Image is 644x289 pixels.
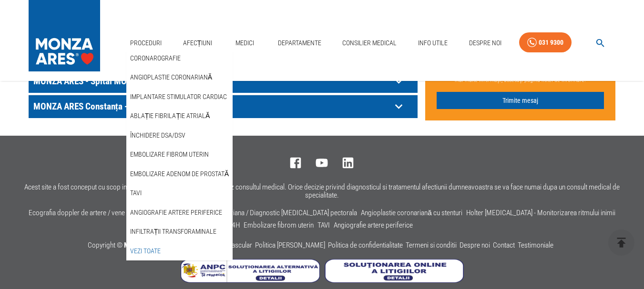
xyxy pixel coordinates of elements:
[128,128,187,143] a: Închidere DSA/DSV
[128,89,229,105] a: Implantare stimulator cardiac
[465,33,505,53] a: Despre Noi
[29,95,418,118] div: MONZA ARES Constanța - [GEOGRAPHIC_DATA]
[338,33,400,53] a: Consilier Medical
[88,239,556,252] p: Copyright ©
[128,70,214,85] a: Angioplastie coronariană
[128,166,231,182] a: Embolizare adenom de prostată
[126,145,233,164] div: Embolizare fibrom uterin
[126,241,233,261] div: Vezi Toate
[129,209,357,217] a: Coronarografie - Angiografie coronariana / Diagnostic [MEDICAL_DATA] pectorala
[255,241,325,249] a: Politica [PERSON_NAME]
[325,259,464,283] img: Soluționarea online a litigiilor
[437,91,604,109] button: Trimite mesaj
[128,205,224,220] a: Angiografie artere periferice
[128,185,143,201] a: TAVI
[179,33,216,53] a: Afecțiuni
[126,222,233,241] div: Infiltrații transforaminale
[31,99,391,114] p: MONZA ARES Constanța - [GEOGRAPHIC_DATA]
[181,276,325,285] a: Soluționarea Alternativă a Litigiilor
[29,70,418,93] div: MONZA ARES - Spital MONZA ARES
[460,241,490,249] a: Despre noi
[519,32,572,53] a: 031 9300
[126,33,165,53] a: Proceduri
[361,209,462,217] a: Angioplastie coronariană cu stenturi
[29,209,125,217] a: Ecografia doppler de artere / vene
[126,203,233,222] div: Angiografie artere periferice
[124,241,164,249] span: MONZA ARES
[126,49,233,68] div: Coronarografie
[608,229,634,256] button: delete
[493,241,515,249] a: Contact
[128,147,211,162] a: Embolizare fibrom uterin
[518,241,553,249] a: Testimoniale
[11,183,633,199] p: Acest site a fost conceput cu scop informativ. El nu inlocuieste in niciun caz consultul medical....
[31,74,391,89] p: MONZA ARES - Spital MONZA ARES
[244,221,314,229] a: Embolizare fibrom uterin
[128,108,212,124] a: Ablație fibrilație atrială
[126,164,233,184] div: Embolizare adenom de prostată
[126,106,233,126] div: Ablație fibrilație atrială
[414,33,451,53] a: Info Utile
[126,49,233,261] nav: secondary mailbox folders
[328,241,403,249] a: Politica de confidentialitate
[126,126,233,145] div: Închidere DSA/DSV
[128,243,163,259] a: Vezi Toate
[126,183,233,203] div: TAVI
[128,50,183,66] a: Coronarografie
[181,259,320,283] img: Soluționarea Alternativă a Litigiilor
[317,221,330,229] a: TAVI
[274,33,325,53] a: Departamente
[128,224,219,239] a: Infiltrații transforaminale
[539,37,563,49] div: 031 9300
[126,87,233,107] div: Implantare stimulator cardiac
[406,241,457,249] a: Termeni si conditii
[334,221,413,229] a: Angiografie artere periferice
[126,68,233,87] div: Angioplastie coronariană
[230,33,260,53] a: Medici
[325,276,464,285] a: Soluționarea online a litigiilor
